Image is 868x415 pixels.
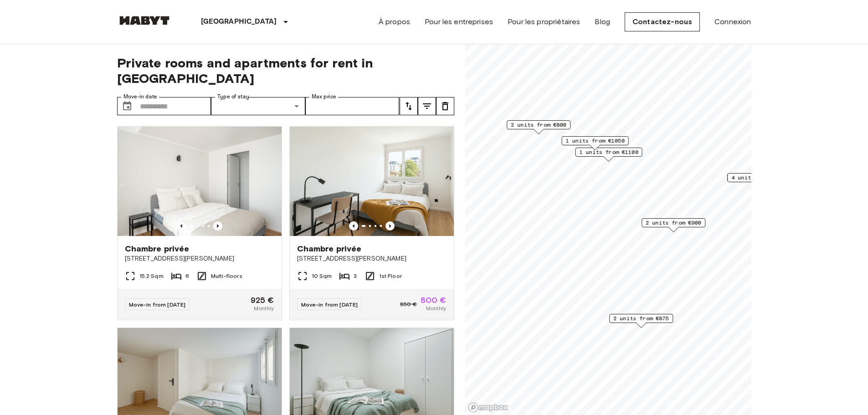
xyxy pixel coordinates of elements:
span: 1 units from €1050 [565,137,624,145]
span: 15.2 Sqm [139,272,164,280]
span: 925 € [251,296,274,304]
button: Previous image [177,221,186,231]
img: Marketing picture of unit FR-18-002-015-03H [290,127,454,236]
div: Map marker [609,314,673,328]
span: 4 units from €700 [731,174,787,182]
span: [STREET_ADDRESS][PERSON_NAME] [297,254,447,263]
a: Pour les propriétaires [508,16,580,27]
a: Marketing picture of unit FR-18-003-003-04Previous imagePrevious imageChambre privée[STREET_ADDRE... [117,126,282,320]
button: Choose date [118,97,136,115]
button: Previous image [385,221,395,231]
span: Move-in from [DATE] [129,301,186,308]
span: 2 units from €900 [646,219,701,227]
span: 10 Sqm [312,272,332,280]
img: Marketing picture of unit FR-18-003-003-04 [118,127,282,236]
a: Pour les entreprises [425,16,493,27]
span: 3 [354,272,357,280]
label: Max price [312,93,336,101]
span: Chambre privée [297,243,362,254]
span: 1st Floor [379,272,402,280]
span: Private rooms and apartments for rent in [GEOGRAPHIC_DATA] [117,55,454,86]
button: tune [400,97,418,115]
span: 2 units from €875 [613,314,669,323]
span: 850 € [400,300,417,308]
span: Monthly [426,304,446,313]
span: Chambre privée [125,243,190,254]
a: Marketing picture of unit FR-18-002-015-03HPrevious imagePrevious imageChambre privée[STREET_ADDR... [289,126,454,320]
div: Map marker [727,173,791,187]
span: Monthly [254,304,274,313]
button: tune [418,97,436,115]
a: Connexion [714,16,751,27]
a: À propos [379,16,410,27]
div: Map marker [575,148,642,162]
a: Contactez-nous [625,12,700,31]
span: 800 € [421,296,447,304]
button: Previous image [349,221,358,231]
p: [GEOGRAPHIC_DATA] [201,16,277,27]
button: Previous image [213,221,222,231]
div: Map marker [642,218,705,232]
span: 1 units from €1100 [579,148,638,156]
span: 2 units from €800 [511,121,566,129]
label: Move-in date [123,93,157,101]
img: Habyt [117,16,172,25]
span: [STREET_ADDRESS][PERSON_NAME] [125,254,274,263]
div: Map marker [561,136,628,150]
a: Blog [595,16,610,27]
button: tune [436,97,454,115]
span: Multi-floors [211,272,242,280]
a: Mapbox logo [468,402,508,413]
div: Map marker [507,120,570,134]
span: Move-in from [DATE] [301,301,358,308]
label: Type of stay [217,93,249,101]
span: 6 [185,272,189,280]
